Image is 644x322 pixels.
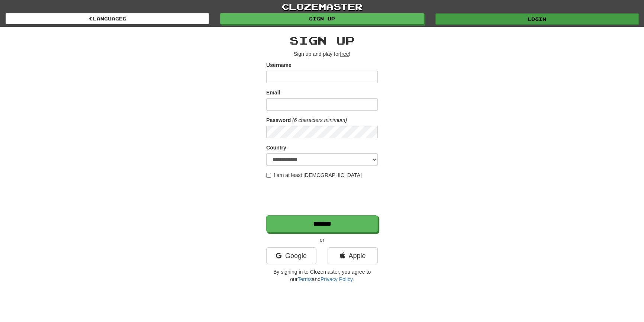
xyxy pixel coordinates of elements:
h2: Sign up [266,34,378,46]
input: I am at least [DEMOGRAPHIC_DATA] [266,173,271,178]
p: By signing in to Clozemaster, you agree to our and . [266,268,378,283]
iframe: reCAPTCHA [266,183,379,212]
label: Username [266,61,292,69]
label: I am at least [DEMOGRAPHIC_DATA] [266,171,362,179]
p: Sign up and play for ! [266,50,378,58]
a: Apple [328,247,378,264]
a: Privacy Policy [321,276,352,282]
a: Sign up [220,13,424,24]
a: Google [266,247,316,264]
label: Country [266,144,286,151]
a: Login [435,13,639,25]
label: Email [266,89,280,96]
p: or [266,236,378,244]
a: Languages [6,13,209,24]
label: Password [266,116,291,124]
em: (6 characters minimum) [292,117,347,123]
u: free [340,51,349,57]
a: Terms [297,276,312,282]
